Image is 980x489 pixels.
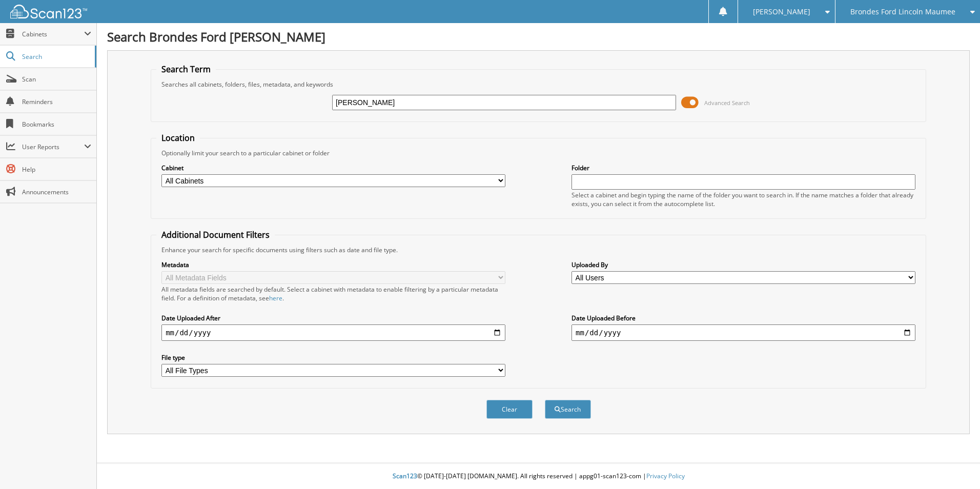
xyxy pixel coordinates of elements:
[571,164,915,172] label: Folder
[22,142,84,151] span: User Reports
[156,132,200,144] legend: Location
[22,188,91,196] span: Announcements
[156,80,921,89] div: Searches all cabinets, folders, files, metadata, and keywords
[156,246,921,254] div: Enhance your search for specific documents using filters such as date and file type.
[571,260,915,269] label: Uploaded By
[753,9,810,15] span: [PERSON_NAME]
[161,285,505,302] div: All metadata fields are searched by default. Select a cabinet with metadata to enable filtering b...
[393,472,417,480] span: Scan123
[161,260,505,269] label: Metadata
[646,472,685,480] a: Privacy Policy
[97,464,980,489] div: © [DATE]-[DATE] [DOMAIN_NAME]. All rights reserved | appg01-scan123-com |
[571,324,915,341] input: end
[545,400,591,419] button: Search
[571,191,915,208] div: Select a cabinet and begin typing the name of the folder you want to search in. If the name match...
[156,64,216,75] legend: Search Term
[269,294,282,302] a: here
[571,314,915,322] label: Date Uploaded Before
[850,9,955,15] span: Brondes Ford Lincoln Maumee
[22,30,84,38] span: Cabinets
[22,97,91,106] span: Reminders
[22,120,91,129] span: Bookmarks
[22,165,91,174] span: Help
[156,149,921,157] div: Optionally limit your search to a particular cabinet or folder
[486,400,533,419] button: Clear
[161,314,505,322] label: Date Uploaded After
[704,99,750,107] span: Advanced Search
[22,52,90,61] span: Search
[22,75,91,84] span: Scan
[156,229,275,240] legend: Additional Document Filters
[929,440,980,489] iframe: Chat Widget
[161,164,505,172] label: Cabinet
[10,5,87,18] img: scan123-logo-white.svg
[161,353,505,362] label: File type
[161,324,505,341] input: start
[107,28,970,45] h1: Search Brondes Ford [PERSON_NAME]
